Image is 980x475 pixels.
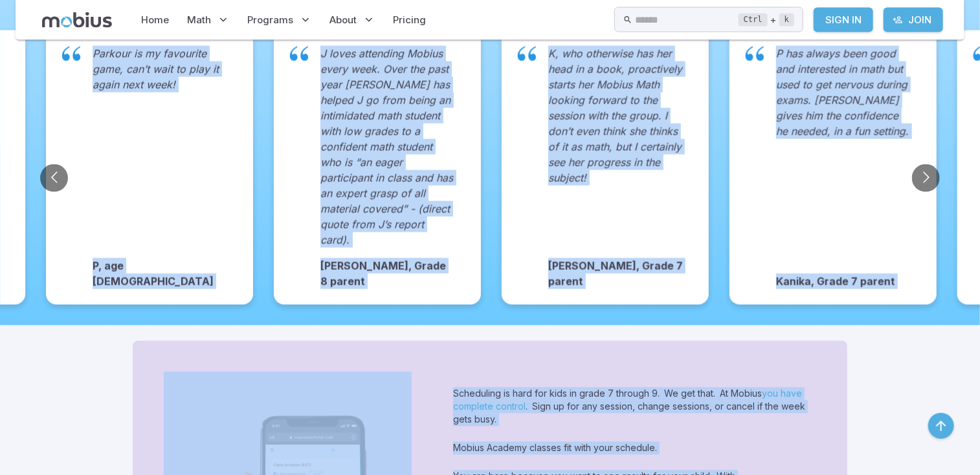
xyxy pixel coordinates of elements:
[320,258,455,289] p: [PERSON_NAME], Grade 8 parent
[548,258,683,289] p: [PERSON_NAME], Grade 7 parent
[779,14,794,27] kbd: k
[93,46,227,248] p: Parkour is my favourite game, can’t wait to play it again next week!
[188,13,212,27] span: Math
[320,46,455,248] p: J loves attending Mobius every week. Over the past year [PERSON_NAME] has helped J go from being ...
[776,46,911,263] p: P has always been good and interested in math but used to get nervous during exams. [PERSON_NAME]...
[912,164,940,192] button: Go to next slide
[884,8,943,32] a: Join
[138,5,173,35] a: Home
[776,274,911,289] p: Kanika, Grade 7 parent
[40,164,68,192] button: Go to previous slide
[814,8,873,32] a: Sign In
[739,14,768,27] kbd: Ctrl
[548,46,683,248] p: K, who otherwise has her head in a book, proactively starts her Mobius Math looking forward to th...
[453,388,806,426] p: Scheduling is hard for kids in grade 7 through 9. We get that. At Mobius . Sign up for any sessio...
[453,442,806,455] p: Mobius Academy classes fit with your schedule.
[390,5,430,35] a: Pricing
[739,12,794,28] div: +
[330,13,357,27] span: About
[93,258,227,289] p: P, age [DEMOGRAPHIC_DATA]
[248,13,294,27] span: Programs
